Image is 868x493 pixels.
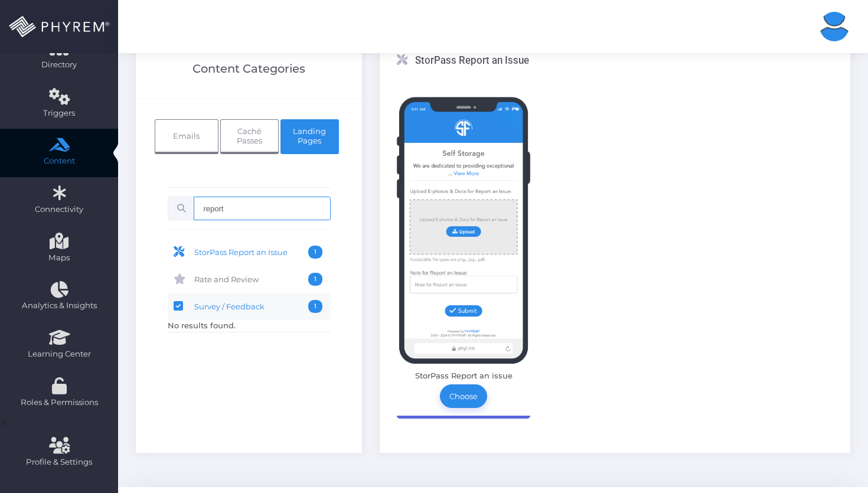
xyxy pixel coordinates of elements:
h3: StorPass Report an Issue [415,54,529,66]
a: Choose [440,384,487,408]
span: Caché Passes [230,126,269,146]
span: StorPass Report an Issue [194,246,308,259]
a: Rate and Review 1 [168,266,331,293]
a: Survey / Feedback 1 [168,293,331,320]
span: 1 [308,246,323,259]
span: Rate and Review [194,273,308,286]
span: Triggers [8,107,110,119]
span: Connectivity [8,204,110,216]
span: Learning Center [8,348,110,360]
span: Maps [48,252,70,264]
span: 1 [308,300,323,313]
span: Emails [173,131,200,141]
span: Directory [8,59,110,71]
li: No results found. [168,320,236,332]
span: Content [8,155,110,167]
span: Roles & Permissions [8,397,110,409]
div: Content Categories [153,60,345,77]
a: StorPass Report an Issue 1 [168,239,331,266]
h6: StorPass Report an issue [414,371,514,381]
span: Profile & Settings [26,456,92,468]
span: 1 [308,273,323,286]
span: Landing Pages [290,126,329,146]
input: Search... [194,197,330,220]
span: Survey / Feedback [194,300,308,313]
span: Analytics & Insights [8,300,110,312]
